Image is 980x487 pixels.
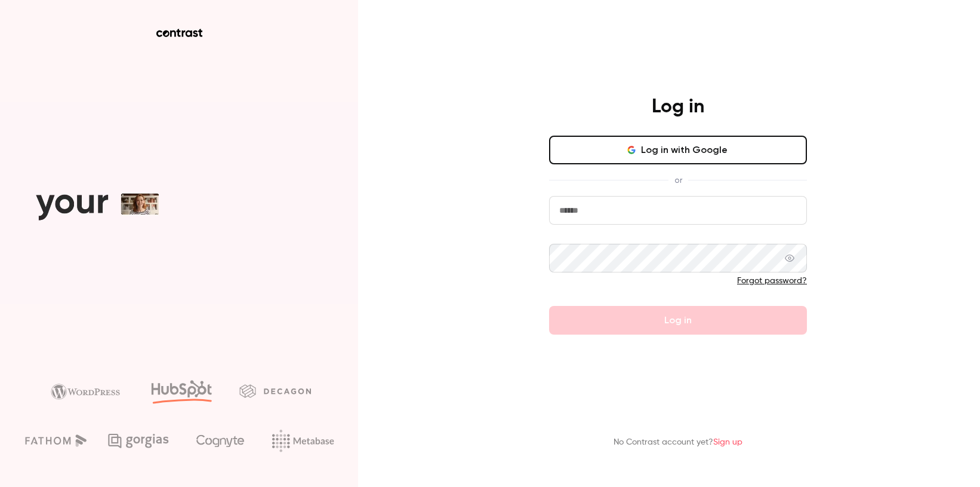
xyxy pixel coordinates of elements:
h4: Log in [652,95,704,119]
span: or [668,174,688,186]
a: Forgot password? [737,277,807,285]
p: No Contrast account yet? [614,436,742,449]
img: decagon [239,384,311,397]
button: Log in with Google [549,136,807,164]
a: Sign up [713,438,742,446]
